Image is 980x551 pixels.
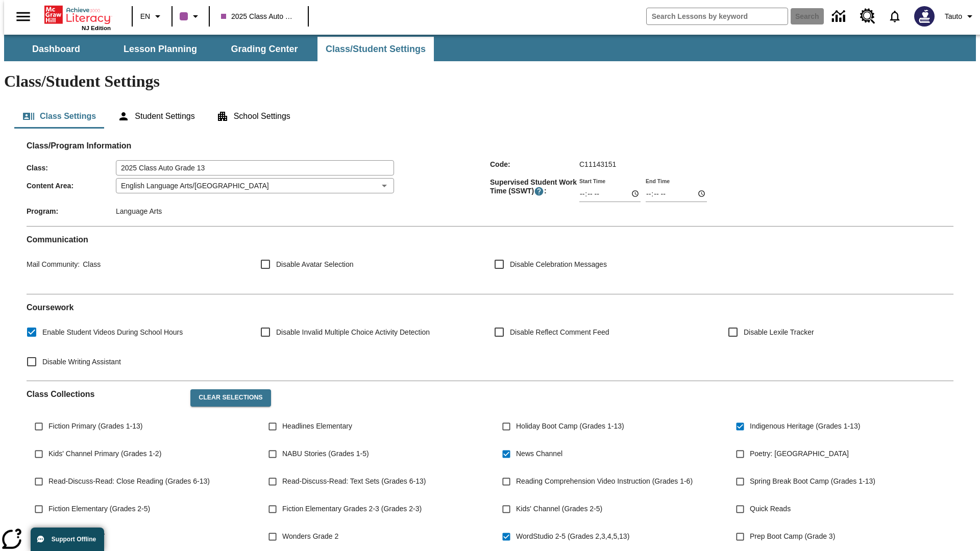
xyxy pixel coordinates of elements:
button: School Settings [208,104,299,129]
span: Program : [27,207,116,215]
input: search field [647,8,788,24]
span: Lesson Planning [124,43,197,55]
span: Content Area : [27,182,116,190]
div: English Language Arts/[GEOGRAPHIC_DATA] [116,178,394,193]
span: WordStudio 2-5 (Grades 2,3,4,5,13) [516,531,629,542]
span: Read-Discuss-Read: Text Sets (Grades 6-13) [282,476,426,487]
span: Grading Center [231,43,298,55]
a: Home [44,5,111,25]
span: Class : [27,164,116,172]
div: Class/Student Settings [14,104,966,129]
span: Indigenous Heritage (Grades 1-13) [750,421,860,432]
span: NJ Edition [82,25,111,31]
button: Class color is purple. Change class color [176,7,206,26]
button: Select a new avatar [908,3,941,30]
span: Wonders Grade 2 [282,531,338,542]
span: Headlines Elementary [282,421,352,432]
span: NABU Stories (Grades 1-5) [282,448,369,459]
span: Disable Invalid Multiple Choice Activity Detection [276,327,430,338]
span: Prep Boot Camp (Grade 3) [750,531,835,542]
a: Resource Center, Will open in new tab [854,3,881,30]
button: Profile/Settings [941,7,980,26]
span: Fiction Elementary Grades 2-3 (Grades 2-3) [282,504,422,514]
span: Class [80,260,101,268]
span: Disable Writing Assistant [42,357,121,367]
span: Quick Reads [750,504,791,514]
div: Coursework [27,303,953,372]
span: Fiction Elementary (Grades 2-5) [48,504,150,514]
span: EN [140,11,150,22]
span: 2025 Class Auto Grade 13 [221,11,297,22]
div: Communication [27,235,953,286]
span: Mail Community : [27,260,80,268]
button: Lesson Planning [109,37,211,61]
span: Poetry: [GEOGRAPHIC_DATA] [750,448,849,459]
h1: Class/Student Settings [4,72,976,91]
span: Disable Celebration Messages [510,259,607,270]
label: End Time [646,177,670,185]
img: Avatar [914,6,935,27]
span: C11143151 [579,160,616,168]
span: Support Offline [52,536,96,543]
button: Class/Student Settings [317,37,434,61]
span: Language Arts [116,207,162,215]
span: Enable Student Videos During School Hours [42,327,183,338]
span: Disable Avatar Selection [276,259,354,270]
span: Spring Break Boot Camp (Grades 1-13) [750,476,875,487]
h2: Class/Program Information [27,141,953,151]
span: Disable Lexile Tracker [744,327,814,338]
span: Read-Discuss-Read: Close Reading (Grades 6-13) [48,476,210,487]
span: Kids' Channel Primary (Grades 1-2) [48,448,161,459]
button: Dashboard [5,37,107,61]
label: Start Time [579,177,605,185]
span: Reading Comprehension Video Instruction (Grades 1-6) [516,476,693,487]
span: Dashboard [32,43,80,55]
h2: Communication [27,235,953,244]
div: SubNavbar [4,35,976,61]
div: SubNavbar [4,37,435,61]
span: Tauto [945,11,962,22]
button: Open side menu [8,2,38,32]
span: News Channel [516,448,562,459]
a: Data Center [826,3,854,31]
button: Support Offline [31,528,104,551]
button: Language: EN, Select a language [136,7,168,26]
div: Home [44,4,111,31]
button: Student Settings [109,104,203,129]
a: Notifications [881,3,908,30]
span: Test course 10/17 [48,531,105,542]
button: Supervised Student Work Time is the timeframe when students can take LevelSet and when lessons ar... [534,186,544,196]
div: Class/Program Information [27,151,953,218]
span: Holiday Boot Camp (Grades 1-13) [516,421,624,432]
button: Grading Center [213,37,315,61]
span: Fiction Primary (Grades 1-13) [48,421,142,432]
span: Disable Reflect Comment Feed [510,327,609,338]
span: Class/Student Settings [326,43,426,55]
span: Kids' Channel (Grades 2-5) [516,504,602,514]
button: Clear Selections [190,389,271,407]
span: Supervised Student Work Time (SSWT) : [490,178,579,196]
h2: Course work [27,303,953,312]
button: Class Settings [14,104,104,129]
input: Class [116,160,394,176]
h2: Class Collections [27,389,182,399]
span: Code : [490,160,579,168]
